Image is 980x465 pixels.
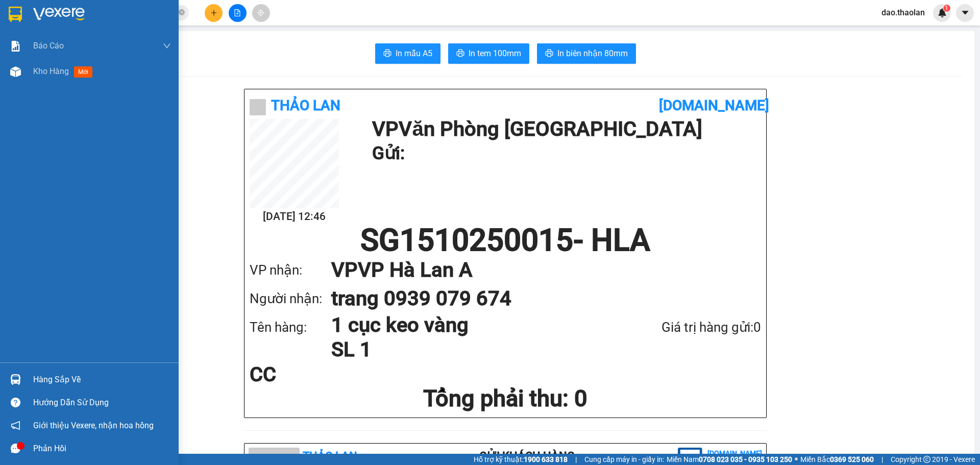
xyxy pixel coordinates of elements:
[881,454,883,465] span: |
[163,42,171,50] span: down
[945,5,948,12] span: 1
[229,4,247,22] button: file-add
[575,454,577,465] span: |
[205,4,223,22] button: plus
[524,455,568,463] strong: 1900 633 818
[303,450,357,462] b: Thảo Lan
[331,337,607,362] h1: SL 1
[179,9,185,15] span: close-circle
[331,313,607,337] h1: 1 cục keo vàng
[956,4,974,22] button: caret-down
[479,450,575,462] b: Gửi khách hàng
[557,47,628,60] span: In biên nhận 80mm
[607,317,761,338] div: Giá trị hàng gửi: 0
[372,139,756,167] h1: Gửi:
[659,97,769,114] b: [DOMAIN_NAME]
[545,49,553,59] span: printer
[795,457,798,461] span: ⚪️
[923,456,930,463] span: copyright
[584,454,664,465] span: Cung cấp máy in - giấy in:
[250,385,761,412] h1: Tổng phải thu: 0
[11,398,20,407] span: question-circle
[33,441,171,456] div: Phản hồi
[396,47,432,60] span: In mẫu A5
[873,6,933,19] span: dao.thaolan
[961,8,970,17] span: caret-down
[383,49,391,59] span: printer
[667,454,792,465] span: Miền Nam
[943,5,950,12] sup: 1
[33,372,171,387] div: Hàng sắp về
[250,208,339,225] h2: [DATE] 12:46
[250,364,419,385] div: CC
[331,256,741,284] h1: VP VP Hà Lan A
[469,47,521,60] span: In tem 100mm
[179,8,185,18] span: close-circle
[33,66,69,76] span: Kho hàng
[448,43,529,64] button: printerIn tem 100mm
[250,317,331,338] div: Tên hàng:
[74,66,92,78] span: mới
[707,449,762,457] b: [DOMAIN_NAME]
[210,9,217,16] span: plus
[699,455,792,463] strong: 0708 023 035 - 0935 103 250
[271,97,340,114] b: Thảo Lan
[9,7,22,22] img: logo-vxr
[456,49,464,59] span: printer
[11,421,20,430] span: notification
[372,119,756,139] h1: VP Văn Phòng [GEOGRAPHIC_DATA]
[250,225,761,256] h1: SG1510250015 - HLA
[331,284,741,313] h1: trang 0939 079 674
[375,43,440,64] button: printerIn mẫu A5
[33,419,154,432] span: Giới thiệu Vexere, nhận hoa hồng
[537,43,636,64] button: printerIn biên nhận 80mm
[252,4,270,22] button: aim
[234,9,241,16] span: file-add
[250,288,331,309] div: Người nhận:
[10,66,21,77] img: warehouse-icon
[474,454,568,465] span: Hỗ trợ kỹ thuật:
[250,260,331,281] div: VP nhận:
[257,9,264,16] span: aim
[10,374,21,385] img: warehouse-icon
[938,8,947,17] img: icon-new-feature
[10,41,21,52] img: solution-icon
[830,455,874,463] strong: 0369 525 060
[800,454,874,465] span: Miền Bắc
[11,444,20,453] span: message
[33,39,64,52] span: Báo cáo
[33,395,171,410] div: Hướng dẫn sử dụng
